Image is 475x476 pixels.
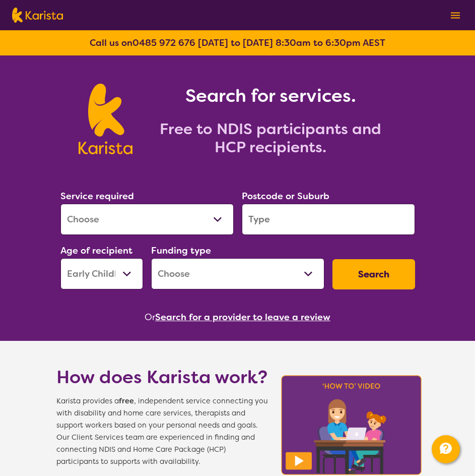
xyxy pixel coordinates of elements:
[119,396,134,406] b: free
[56,395,268,468] span: Karista provides a , independent service connecting you with disability and home care services, t...
[90,37,385,49] b: Call us on [DATE] to [DATE] 8:30am to 6:30pm AEST
[155,310,330,325] button: Search for a provider to leave a review
[79,84,132,154] img: Karista logo
[151,245,211,257] label: Funding type
[432,435,460,463] button: Channel Menu
[242,204,415,235] input: Type
[451,12,460,19] img: menu
[60,190,134,202] label: Service required
[56,365,268,389] h1: How does Karista work?
[145,310,155,325] span: Or
[12,8,63,23] img: Karista logo
[60,245,132,257] label: Age of recipient
[145,84,396,108] h1: Search for services.
[132,37,195,49] a: 0485 972 676
[145,120,396,156] h2: Free to NDIS participants and HCP recipients.
[332,259,415,289] button: Search
[242,190,329,202] label: Postcode or Suburb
